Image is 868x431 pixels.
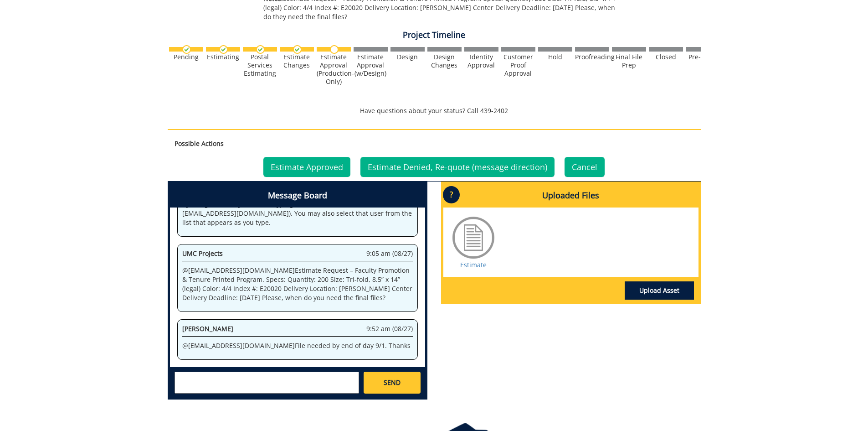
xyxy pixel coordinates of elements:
div: Pre-Press [686,53,720,61]
div: Estimating [206,53,240,61]
div: Postal Services Estimating [243,53,277,78]
img: no [330,45,339,54]
div: Pending [169,53,203,61]
img: checkmark [256,45,265,54]
div: Customer Proof Approval [501,53,535,78]
span: UMC Projects [182,249,223,258]
span: SEND [384,378,401,387]
div: Estimate Approval (Production-Only) [317,53,351,86]
div: Hold [538,53,572,61]
p: @ [EMAIL_ADDRESS][DOMAIN_NAME] File needed by end of day 9/1. Thanks [182,341,413,350]
div: Design Changes [427,53,462,69]
img: checkmark [219,45,228,54]
a: Upload Asset [625,281,694,300]
div: Identity Approval [464,53,498,69]
h4: Uploaded Files [443,184,699,208]
strong: Possible Actions [175,139,224,148]
p: Have questions about your status? Call 439-2402 [168,106,701,115]
img: checkmark [293,45,302,54]
a: Estimate [460,260,487,269]
h4: Project Timeline [168,31,701,40]
span: [PERSON_NAME] [182,324,233,333]
a: Estimate Approved [263,157,350,177]
h4: Message Board [170,184,425,208]
div: Design [390,53,425,61]
p: ? [443,186,460,203]
textarea: messageToSend [175,372,359,394]
div: Closed [649,53,683,61]
div: Proofreading [575,53,609,61]
a: SEND [364,372,420,394]
a: Cancel [565,157,605,177]
p: @ [EMAIL_ADDRESS][DOMAIN_NAME] Estimate Request – Faculty Promotion & Tenure Printed Program. Spe... [182,266,413,302]
a: Estimate Denied, Re-quote (message direction) [360,157,555,177]
div: Estimate Changes [280,53,314,69]
div: Estimate Approval (w/Design) [354,53,388,78]
span: 9:05 am (08/27) [366,249,413,258]
div: Final File Prep [612,53,646,69]
span: 9:52 am (08/27) [366,324,413,333]
img: checkmark [182,45,191,54]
